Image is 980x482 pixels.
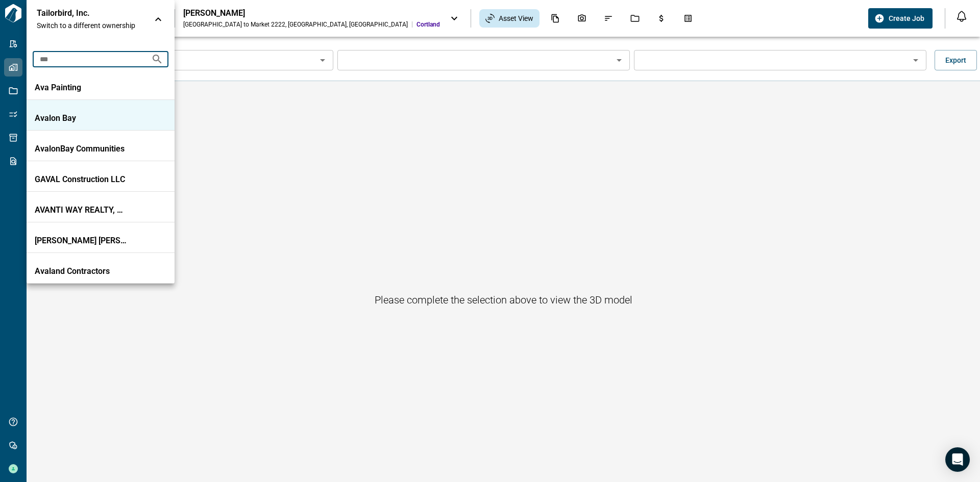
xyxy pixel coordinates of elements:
[35,266,127,276] p: Avaland Contractors
[35,144,127,154] p: AvalonBay Communities
[147,49,167,69] button: Search organizations
[35,174,127,185] p: GAVAL Construction LLC
[35,83,127,93] p: Ava Painting
[37,20,144,31] span: Switch to a different ownership
[35,236,127,246] p: [PERSON_NAME] [PERSON_NAME]
[35,113,127,123] p: Avalon Bay
[37,8,129,18] p: Tailorbird, Inc.
[945,447,970,472] div: Open Intercom Messenger
[35,205,127,215] p: AVANTI WAY REALTY, LLC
